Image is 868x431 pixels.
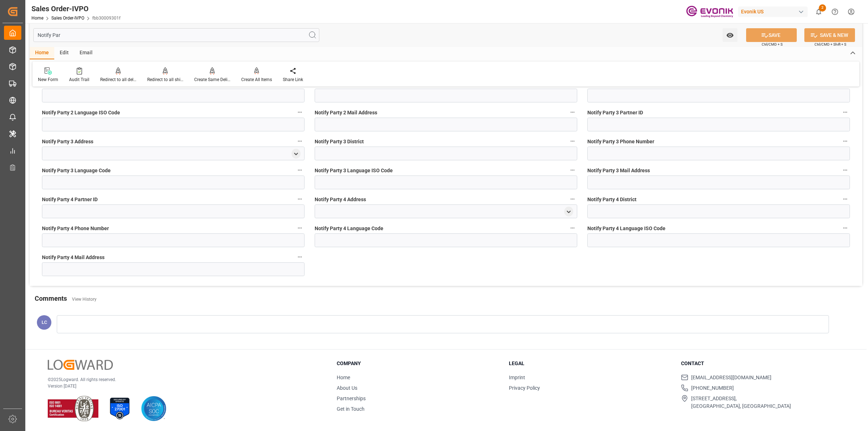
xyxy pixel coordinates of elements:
[691,395,791,410] span: [STREET_ADDRESS], [GEOGRAPHIC_DATA], [GEOGRAPHIC_DATA]
[315,225,383,232] span: Notify Party 4 Language Code
[509,375,525,380] a: Imprint
[283,76,303,83] div: Share Link
[141,396,166,421] img: AICPA SOC
[295,136,305,146] button: Notify Party 3 Address
[42,254,105,261] span: Notify Party 4 Mail Address
[337,385,357,391] a: About Us
[841,165,850,175] button: Notify Party 3 Mail Address
[587,167,650,174] span: Notify Party 3 Mail Address
[337,396,366,401] a: Partnerships
[100,76,136,83] div: Redirect to all deliveries
[681,360,844,367] h3: Contact
[241,76,272,83] div: Create All Items
[315,138,364,145] span: Notify Party 3 District
[42,320,47,325] span: LC
[337,375,350,380] a: Home
[568,107,577,117] button: Notify Party 2 Mail Address
[42,138,93,145] span: Notify Party 3 Address
[33,28,319,42] input: Search Fields
[738,7,808,17] div: Evonik US
[723,28,737,42] button: open menu
[738,5,810,18] button: Evonik US
[587,138,654,145] span: Notify Party 3 Phone Number
[564,207,573,216] div: open menu
[315,109,377,117] span: Notify Party 2 Mail Address
[147,76,183,83] div: Redirect to all shipments
[69,76,89,83] div: Audit Trail
[51,16,84,21] a: Sales Order-IVPO
[587,196,637,203] span: Notify Party 4 District
[841,136,850,146] button: Notify Party 3 Phone Number
[841,194,850,204] button: Notify Party 4 District
[194,76,230,83] div: Create Same Delivery Date
[509,385,540,391] a: Privacy Policy
[72,297,97,302] a: View History
[54,47,74,59] div: Edit
[686,5,733,18] img: Evonik-brand-mark-Deep-Purple-RGB.jpeg_1700498283.jpeg
[295,194,305,204] button: Notify Party 4 Partner ID
[568,194,577,204] button: Notify Party 4 Address
[746,28,797,42] button: SAVE
[42,225,109,232] span: Notify Party 4 Phone Number
[74,47,98,59] div: Email
[814,42,846,47] span: Ctrl/CMD + Shift + S
[30,47,54,59] div: Home
[295,107,305,117] button: Notify Party 2 Language ISO Code
[315,196,366,203] span: Notify Party 4 Address
[810,4,827,20] button: show 2 new notifications
[295,223,305,233] button: Notify Party 4 Phone Number
[509,360,672,367] h3: Legal
[35,293,67,303] h2: Comments
[827,4,843,20] button: Help Center
[48,383,319,389] p: Version [DATE]
[48,376,319,383] p: © 2025 Logward. All rights reserved.
[42,196,98,203] span: Notify Party 4 Partner ID
[587,225,665,232] span: Notify Party 4 Language ISO Code
[337,406,365,412] a: Get in Touch
[48,360,113,370] img: Logward Logo
[587,109,643,117] span: Notify Party 3 Partner ID
[38,76,58,83] div: New Form
[762,42,783,47] span: Ctrl/CMD + S
[48,396,98,421] img: ISO 9001 & ISO 14001 Certification
[337,360,500,367] h3: Company
[31,16,43,21] a: Home
[568,165,577,175] button: Notify Party 3 Language ISO Code
[691,374,771,381] span: [EMAIL_ADDRESS][DOMAIN_NAME]
[804,28,855,42] button: SAVE & NEW
[31,3,120,14] div: Sales Order-IVPO
[292,149,301,159] div: open menu
[295,252,305,262] button: Notify Party 4 Mail Address
[819,4,826,12] span: 2
[295,165,305,175] button: Notify Party 3 Language Code
[841,107,850,117] button: Notify Party 3 Partner ID
[42,167,111,174] span: Notify Party 3 Language Code
[691,384,734,392] span: [PHONE_NUMBER]
[841,223,850,233] button: Notify Party 4 Language ISO Code
[568,136,577,146] button: Notify Party 3 District
[107,396,132,421] img: ISO 27001 Certification
[315,167,393,174] span: Notify Party 3 Language ISO Code
[568,223,577,233] button: Notify Party 4 Language Code
[42,109,120,117] span: Notify Party 2 Language ISO Code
